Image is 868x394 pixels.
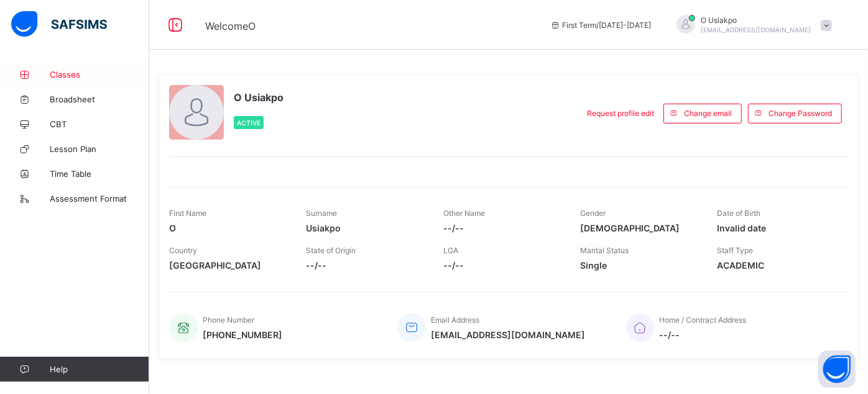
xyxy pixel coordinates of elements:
[234,91,284,104] span: O Usiakpo
[443,208,485,218] span: Other Name
[718,246,754,255] span: Staff Type
[684,109,732,118] span: Change email
[443,246,458,255] span: LGA
[718,223,836,233] span: Invalid date
[169,208,206,218] span: First Name
[769,109,832,118] span: Change Password
[580,260,698,271] span: Single
[306,260,424,271] span: --/--
[203,329,282,340] span: [PHONE_NUMBER]
[587,109,654,118] span: Request profile edit
[50,119,149,129] span: CBT
[169,246,197,255] span: Country
[306,246,356,255] span: State of Origin
[205,20,256,32] span: Welcome O
[203,315,254,325] span: Phone Number
[718,208,761,218] span: Date of Birth
[660,329,747,340] span: --/--
[169,223,287,233] span: O
[50,169,149,179] span: Time Table
[443,223,561,233] span: --/--
[701,26,811,34] span: [EMAIL_ADDRESS][DOMAIN_NAME]
[431,315,479,325] span: Email Address
[50,194,149,204] span: Assessment Format
[169,260,287,271] span: [GEOGRAPHIC_DATA]
[50,94,149,104] span: Broadsheet
[431,329,585,340] span: [EMAIL_ADDRESS][DOMAIN_NAME]
[443,260,561,271] span: --/--
[660,315,747,325] span: Home / Contract Address
[50,69,149,79] span: Classes
[580,223,698,233] span: [DEMOGRAPHIC_DATA]
[580,208,606,218] span: Gender
[580,246,629,255] span: Marital Status
[306,208,337,218] span: Surname
[818,351,856,388] button: Open asap
[701,16,811,25] span: O Usiakpo
[11,11,107,37] img: safsims
[50,364,149,374] span: Help
[306,223,424,233] span: Usiakpo
[50,144,149,154] span: Lesson Plan
[550,20,652,30] span: session/term information
[237,119,261,127] span: Active
[664,15,838,35] div: OUsiakpo
[718,260,836,271] span: ACADEMIC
